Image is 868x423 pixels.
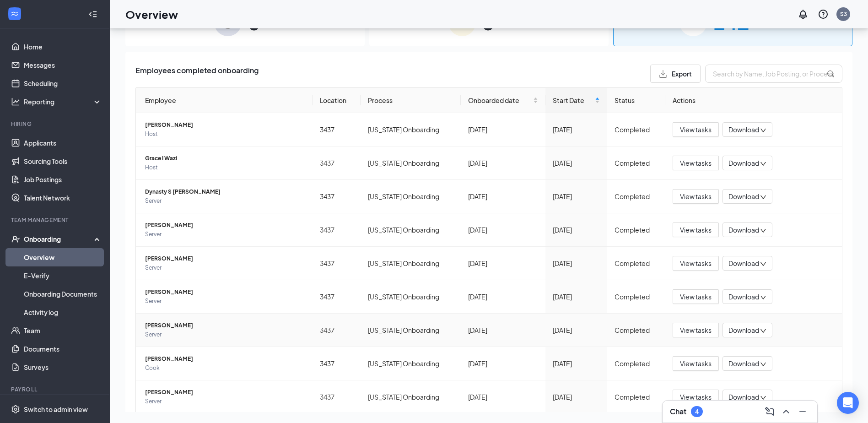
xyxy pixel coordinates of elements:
div: [DATE] [553,325,600,335]
span: Export [672,70,692,77]
td: 3437 [313,180,361,213]
button: View tasks [673,156,719,170]
td: [US_STATE] Onboarding [361,180,461,213]
a: Onboarding Documents [24,285,102,303]
div: [DATE] [468,392,538,402]
a: Team [24,321,102,340]
span: Download [728,125,759,135]
span: Server [145,196,305,206]
span: Server [145,230,305,239]
td: [US_STATE] Onboarding [361,213,461,247]
div: Completed [615,158,658,168]
span: down [760,161,766,167]
div: [DATE] [553,258,600,268]
div: [DATE] [553,392,600,402]
div: Team Management [11,216,100,224]
div: Payroll [11,385,100,393]
td: 3437 [313,314,361,347]
div: Completed [615,191,658,201]
span: down [760,127,766,134]
span: View tasks [680,225,712,235]
span: down [760,395,766,401]
td: 3437 [313,213,361,247]
a: Home [24,38,102,56]
div: S3 [840,10,847,18]
div: [DATE] [553,292,600,302]
button: ChevronUp [779,404,793,419]
td: [US_STATE] Onboarding [361,314,461,347]
span: down [760,294,766,301]
svg: UserCheck [11,234,20,244]
span: Download [728,359,759,369]
td: 3437 [313,247,361,280]
th: Process [361,88,461,113]
svg: Notifications [798,9,809,20]
button: Minimize [795,404,810,419]
span: Download [728,259,759,268]
span: Server [145,397,305,406]
svg: ChevronUp [781,406,792,417]
a: Surveys [24,358,102,376]
span: View tasks [680,258,712,268]
svg: WorkstreamLogo [10,9,19,18]
a: Messages [24,56,102,74]
span: Download [728,292,759,302]
th: Onboarded date [461,88,545,113]
svg: QuestionInfo [818,9,829,20]
span: View tasks [680,158,712,168]
span: [PERSON_NAME] [145,254,305,263]
div: Completed [615,225,658,235]
th: Employee [136,88,313,113]
span: Download [728,225,759,235]
span: View tasks [680,292,712,302]
span: Grace I Wazi [145,154,305,163]
span: down [760,361,766,368]
div: [DATE] [553,225,600,235]
span: View tasks [680,125,712,135]
span: View tasks [680,191,712,201]
span: View tasks [680,392,712,402]
td: [US_STATE] Onboarding [361,347,461,380]
button: View tasks [673,323,719,337]
div: [DATE] [468,258,538,268]
div: Completed [615,358,658,369]
span: Download [728,325,759,335]
div: [DATE] [553,358,600,369]
div: Completed [615,125,658,135]
span: down [760,194,766,201]
div: [DATE] [553,125,600,135]
span: [PERSON_NAME] [145,120,305,130]
div: [DATE] [553,191,600,201]
td: [US_STATE] Onboarding [361,247,461,280]
div: [DATE] [468,225,538,235]
span: Dynasty S [PERSON_NAME] [145,187,305,196]
span: [PERSON_NAME] [145,321,305,330]
span: down [760,261,766,267]
div: Completed [615,258,658,268]
svg: Settings [11,405,20,414]
svg: ComposeMessage [764,406,775,417]
td: 3437 [313,347,361,380]
div: [DATE] [468,292,538,302]
a: Documents [24,340,102,358]
a: Activity log [24,303,102,321]
button: View tasks [673,122,719,137]
span: down [760,228,766,234]
span: Server [145,297,305,306]
th: Status [607,88,665,113]
td: [US_STATE] Onboarding [361,146,461,180]
th: Location [313,88,361,113]
button: View tasks [673,289,719,304]
button: View tasks [673,356,719,371]
td: 3437 [313,146,361,180]
div: [DATE] [468,325,538,335]
svg: Collapse [88,10,97,19]
span: Server [145,263,305,272]
div: Completed [615,292,658,302]
div: Completed [615,325,658,335]
a: Applicants [24,134,102,152]
span: Cook [145,363,305,373]
div: 4 [695,408,699,416]
span: View tasks [680,325,712,335]
span: Download [728,392,759,402]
